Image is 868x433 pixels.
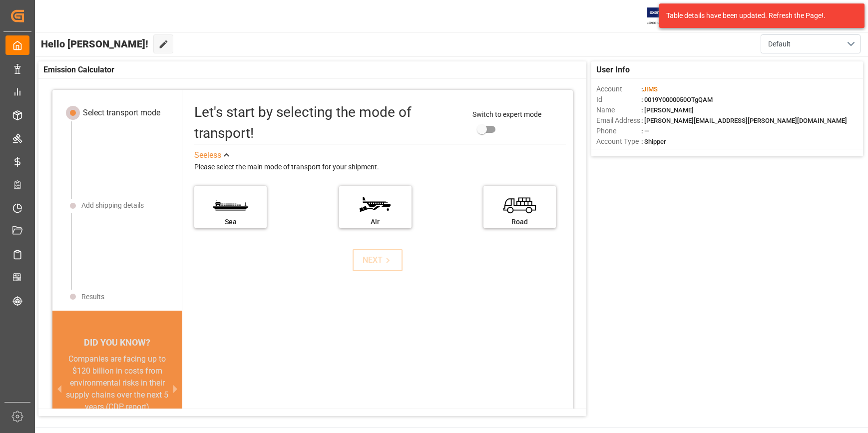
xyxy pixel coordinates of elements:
[641,85,658,93] span: :
[344,217,407,227] div: Air
[641,127,649,135] span: : —
[194,161,566,173] div: Please select the main mode of transport for your shipment.
[41,34,148,53] span: Hello [PERSON_NAME]!
[81,200,144,211] div: Add shipping details
[194,149,221,161] div: See less
[596,64,630,76] span: User Info
[52,332,183,353] div: DID YOU KNOW?
[768,39,791,49] span: Default
[64,353,171,413] div: Companies are facing up to $120 billion in costs from environmental risks in their supply chains ...
[596,126,641,136] span: Phone
[81,292,104,302] div: Results
[488,217,551,227] div: Road
[363,254,393,266] div: NEXT
[596,94,641,105] span: Id
[596,115,641,126] span: Email Address
[641,117,847,124] span: : [PERSON_NAME][EMAIL_ADDRESS][PERSON_NAME][DOMAIN_NAME]
[647,7,682,25] img: Exertis%20JAM%20-%20Email%20Logo.jpg_1722504956.jpg
[472,110,541,118] span: Switch to expert mode
[596,136,641,147] span: Account Type
[596,84,641,94] span: Account
[596,105,641,115] span: Name
[643,85,658,93] span: JIMS
[83,107,160,119] div: Select transport mode
[641,138,666,145] span: : Shipper
[641,106,694,114] span: : [PERSON_NAME]
[168,353,182,425] button: next slide / item
[641,96,713,103] span: : 0019Y0000050OTgQAM
[761,34,861,53] button: open menu
[666,10,850,21] div: Table details have been updated. Refresh the Page!.
[43,64,114,76] span: Emission Calculator
[353,249,403,271] button: NEXT
[199,217,262,227] div: Sea
[194,102,462,144] div: Let's start by selecting the mode of transport!
[52,353,66,425] button: previous slide / item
